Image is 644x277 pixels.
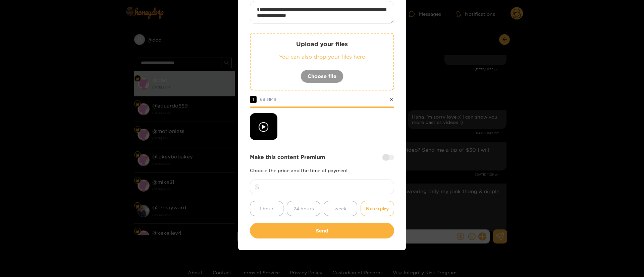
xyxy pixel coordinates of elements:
button: Choose file [301,70,343,83]
button: week [324,201,357,216]
button: 24 hours [287,201,320,216]
strong: Make this content Premium [250,153,325,161]
span: 24 hours [293,205,314,212]
p: Choose the price and the time of payment [250,168,394,173]
span: 68.51 MB [260,97,276,101]
span: No expiry [366,205,389,212]
button: 1 hour [250,201,283,216]
button: No expiry [361,201,394,216]
span: 1 [250,96,257,103]
span: week [334,205,346,212]
p: You can also drop your files here [264,53,380,61]
button: Send [250,223,394,238]
span: 1 hour [260,205,274,212]
p: Upload your files [264,40,380,48]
